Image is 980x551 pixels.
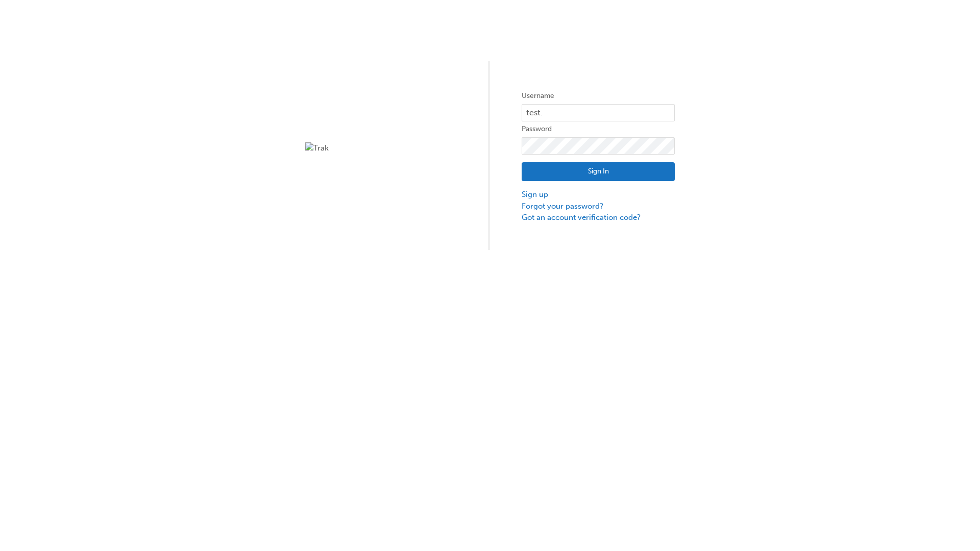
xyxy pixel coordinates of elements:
[522,104,675,121] input: Username
[522,201,675,212] a: Forgot your password?
[522,189,675,201] a: Sign up
[522,123,675,135] label: Password
[305,142,458,154] img: Trak
[522,90,675,102] label: Username
[522,162,675,182] button: Sign In
[522,212,675,223] a: Got an account verification code?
